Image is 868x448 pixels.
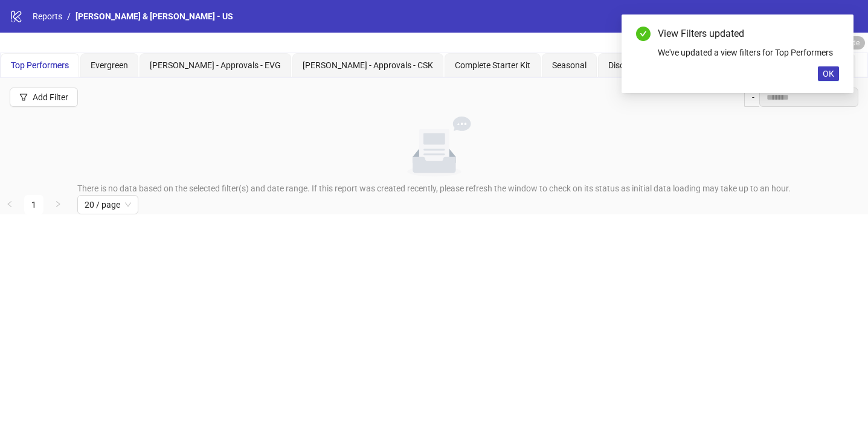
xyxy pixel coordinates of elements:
button: OK [818,66,839,81]
div: View Filters updated [658,27,839,41]
a: Close [826,27,839,40]
span: check-circle [636,27,651,41]
span: OK [823,69,834,78]
div: We've updated a view filters for Top Performers [658,46,839,59]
